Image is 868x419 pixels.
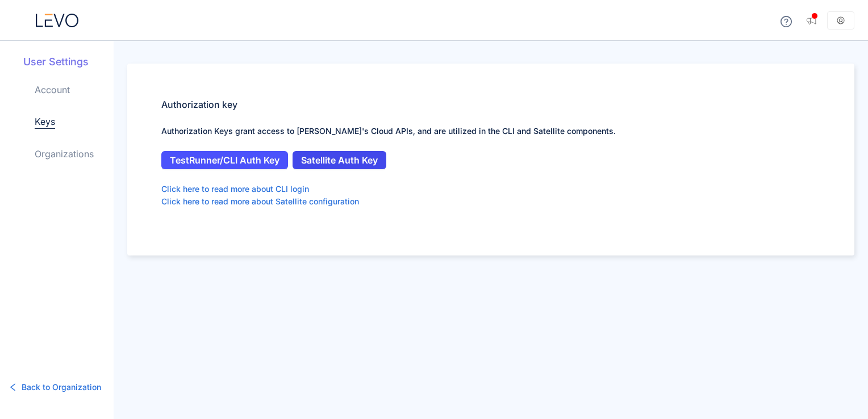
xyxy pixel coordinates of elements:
[161,195,359,208] a: Click here to read more about Satellite configuration
[35,83,70,97] a: Account
[301,155,378,165] span: Satellite Auth Key
[161,125,820,137] p: Authorization Keys grant access to [PERSON_NAME]'s Cloud APIs, and are utilized in the CLI and Sa...
[161,151,288,169] button: TestRunner/CLI Auth Key
[161,183,309,195] a: Click here to read more about CLI login
[23,55,114,69] h5: User Settings
[161,98,820,111] h5: Authorization key
[22,381,101,393] span: Back to Organization
[35,147,94,161] a: Organizations
[35,115,55,129] a: Keys
[293,151,386,169] button: Satellite Auth Key
[170,155,279,165] span: TestRunner/CLI Auth Key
